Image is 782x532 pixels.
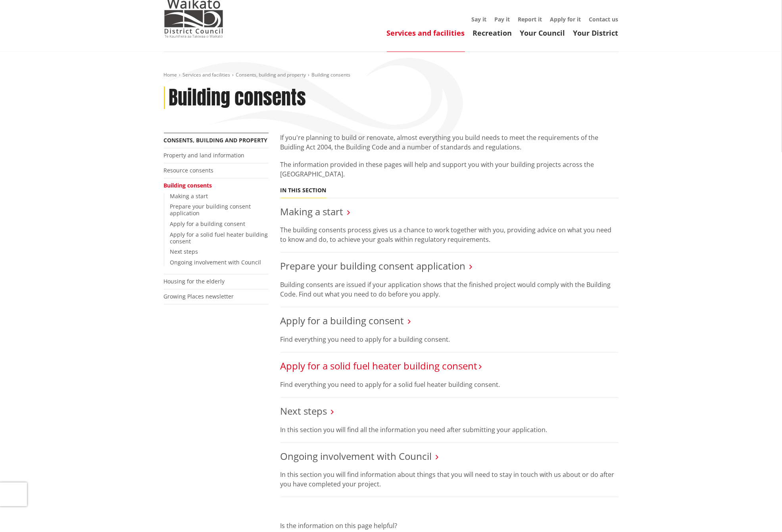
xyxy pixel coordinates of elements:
p: Find everything you need to apply for a building consent. [281,335,619,344]
a: Housing for the elderly [164,277,225,285]
p: In this section you will find information about things that you will need to stay in touch with u... [281,470,619,489]
a: Ongoing involvement with Council [281,450,432,463]
p: In this section you will find all the information you need after submitting your application. [281,425,619,434]
h5: In this section [281,187,327,194]
a: Consents, building and property [236,71,306,78]
a: Next steps [281,404,327,417]
a: Apply for a solid fuel heater building consent​ [170,231,268,245]
a: Services and facilities [183,71,231,78]
a: Prepare your building consent application [281,259,466,272]
a: Ongoing involvement with Council [170,258,261,266]
a: Recreation [473,28,512,38]
a: Making a start [281,205,344,218]
iframe: Messenger Launcher [745,499,774,527]
a: Consents, building and property [164,136,268,144]
nav: breadcrumb [164,72,619,78]
a: Property and land information [164,151,245,159]
p: The information provided in these pages will help and support you with your building projects acr... [281,160,619,179]
a: Apply for a solid fuel heater building consent​ [281,359,478,372]
a: Resource consents [164,166,214,174]
p: Building consents are issued if your application shows that the finished project would comply wit... [281,280,619,299]
a: Apply for it [550,15,581,23]
a: Your Council [520,28,565,38]
a: Apply for a building consent [281,314,404,327]
h1: Building consents [169,86,306,109]
p: The building consents process gives us a chance to work together with you, providing advice on wh... [281,225,619,244]
a: Apply for a building consent [170,220,246,228]
a: Next steps [170,248,198,255]
span: Building consents [312,71,351,78]
a: Growing Places newsletter [164,293,234,300]
p: If you're planning to build or renovate, almost everything you build needs to meet the requiremen... [281,133,619,152]
a: Prepare your building consent application [170,203,251,217]
a: Services and facilities [387,28,465,38]
a: Making a start [170,192,208,200]
a: Say it [472,15,487,23]
a: Your District [573,28,619,38]
a: Home [164,71,177,78]
a: Pay it [495,15,510,23]
a: Report it [518,15,542,23]
p: Find everything you need to apply for a solid fuel heater building consent. [281,380,619,389]
a: Contact us [589,15,619,23]
p: Is the information on this page helpful? [281,521,619,530]
a: Building consents [164,182,212,189]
